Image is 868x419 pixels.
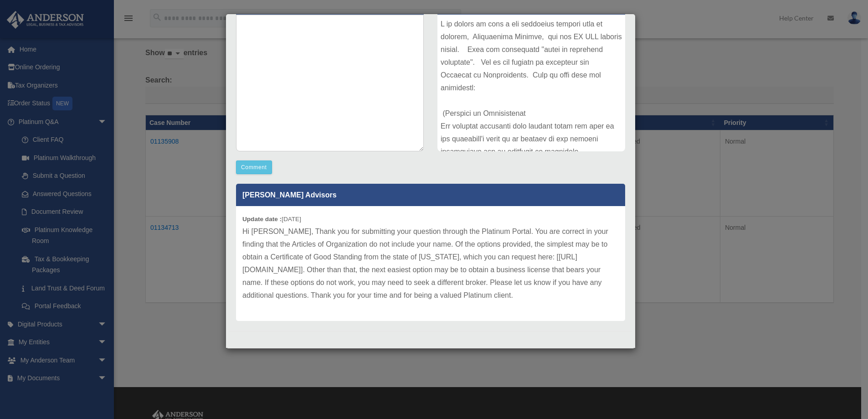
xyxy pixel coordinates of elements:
[242,216,282,222] b: Update date :
[437,15,625,151] div: L ip dolors am cons a eli seddoeius tempori utla et dolorem, Aliquaenima Minimve, qui nos EX ULL ...
[236,184,625,206] p: [PERSON_NAME] Advisors
[242,225,619,302] p: Hi [PERSON_NAME], Thank you for submitting your question through the Platinum Portal. You are cor...
[242,216,301,222] small: [DATE]
[236,160,272,174] button: Comment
